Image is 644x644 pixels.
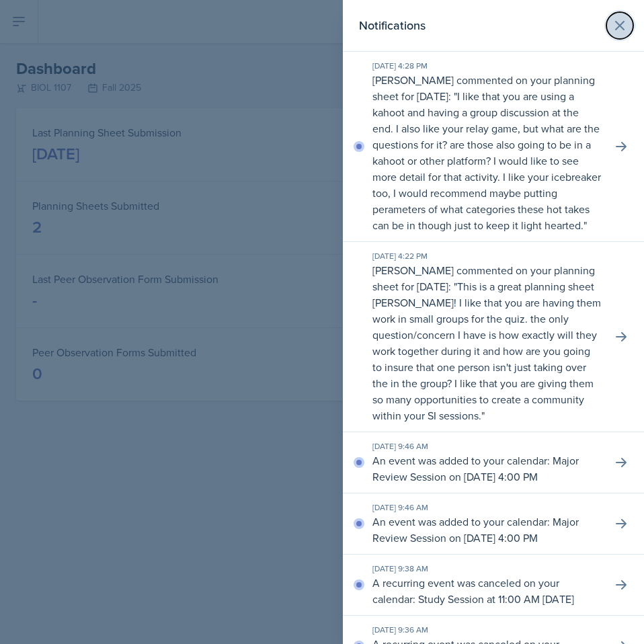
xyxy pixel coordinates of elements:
[372,440,601,452] div: [DATE] 9:46 AM
[372,250,601,262] div: [DATE] 4:22 PM
[372,501,601,514] div: [DATE] 9:46 AM
[372,89,601,233] p: I like that you are using a kahoot and having a group discussion at the end. I also like your rel...
[359,16,426,35] h2: Notifications
[372,279,601,423] p: This is a great planning sheet [PERSON_NAME]! I like that you are having them work in small group...
[372,72,601,233] p: [PERSON_NAME] commented on your planning sheet for [DATE]: " "
[372,60,601,72] div: [DATE] 4:28 PM
[372,563,601,575] div: [DATE] 9:38 AM
[372,262,601,424] p: [PERSON_NAME] commented on your planning sheet for [DATE]: " "
[372,624,601,636] div: [DATE] 9:36 AM
[372,514,601,546] p: An event was added to your calendar: Major Review Session on [DATE] 4:00 PM
[372,575,601,607] p: A recurring event was canceled on your calendar: Study Session at 11:00 AM [DATE]
[372,452,601,485] p: An event was added to your calendar: Major Review Session on [DATE] 4:00 PM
